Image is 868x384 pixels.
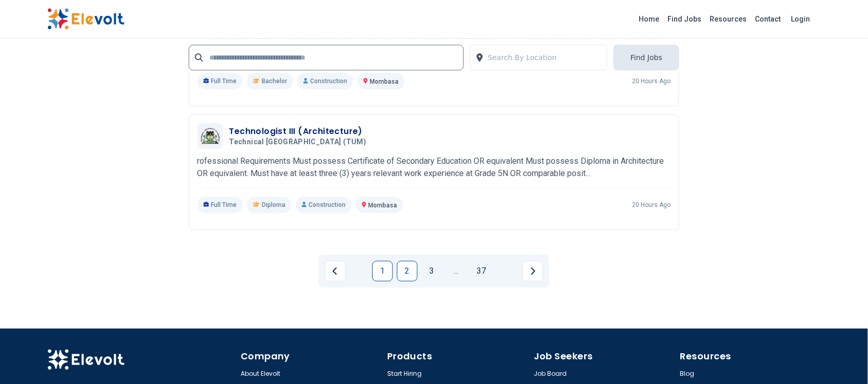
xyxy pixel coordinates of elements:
h4: Resources [680,349,821,363]
a: About Elevolt [241,370,280,378]
p: Construction [296,197,352,213]
h3: Technologist III (Architecture) [229,125,371,138]
h4: Products [387,349,528,363]
span: Mombasa [368,202,397,209]
a: Page 1 is your current page [372,261,393,281]
a: Next page [522,261,543,281]
span: Mombasa [370,78,399,85]
span: Diploma [262,201,285,209]
p: Full Time [197,73,243,89]
a: Find Jobs [664,11,706,27]
p: 20 hours ago [632,77,671,85]
a: Technical University of Mombasa (TUM)Technologist III (Architecture)Technical [GEOGRAPHIC_DATA] (... [197,123,671,213]
span: Bachelor [262,77,287,85]
a: Job Board [534,370,567,378]
a: Previous page [325,261,346,281]
img: Technical University of Mombasa (TUM) [200,127,221,144]
a: Page 2 [397,261,418,281]
iframe: Chat Widget [817,335,868,384]
ul: Pagination [325,261,543,281]
h4: Job Seekers [534,349,674,363]
img: Elevolt [47,8,124,30]
p: 20 hours ago [632,201,671,209]
a: Blog [680,370,695,378]
a: Contact [751,11,785,27]
a: Home [635,11,664,27]
a: Page 37 [471,261,492,281]
a: Start Hiring [387,370,422,378]
button: Find Jobs [613,45,679,70]
p: Construction [297,73,353,89]
p: rofessional Requirements Must possess Certificate of Secondary Education OR equivalent Must posse... [197,155,671,180]
p: Full Time [197,197,243,213]
a: Page 3 [422,261,442,281]
a: Resources [706,11,751,27]
h4: Company [241,349,381,363]
span: Technical [GEOGRAPHIC_DATA] (TUM) [229,138,367,147]
a: Login [785,9,817,29]
img: Elevolt [47,349,124,371]
a: Jump forward [446,261,467,281]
